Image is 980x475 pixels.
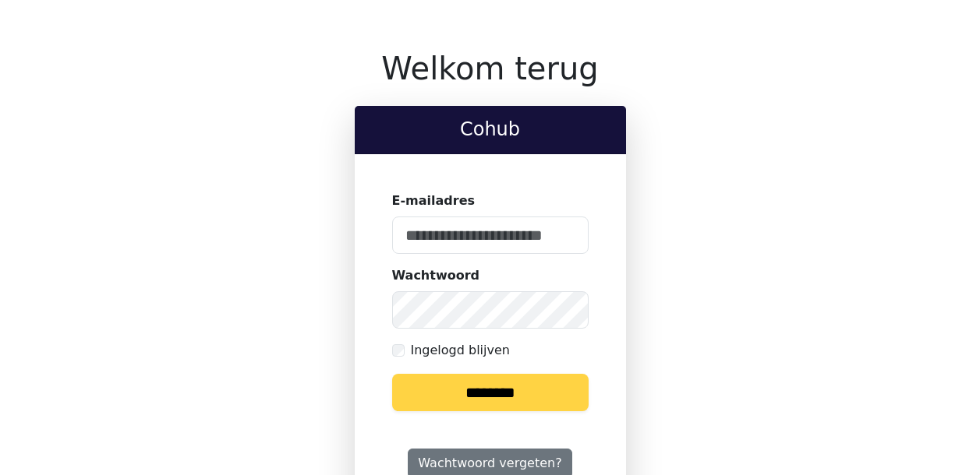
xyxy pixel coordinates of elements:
[392,192,476,210] label: E-mailadres
[411,341,510,360] label: Ingelogd blijven
[355,50,626,87] h1: Welkom terug
[367,118,614,141] h2: Cohub
[392,266,480,285] label: Wachtwoord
